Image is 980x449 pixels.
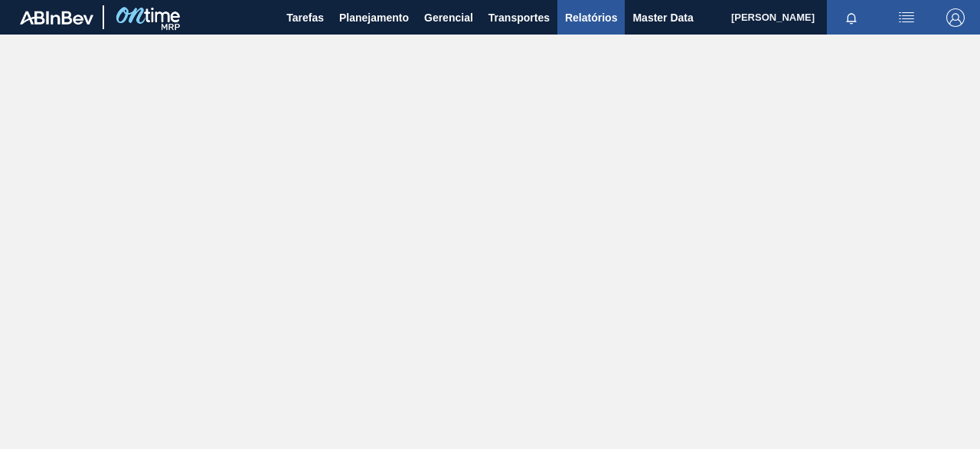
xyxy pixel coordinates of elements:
img: TNhmsLtSVTkK8tSr43FrP2fwEKptu5GPRR3wAAAABJRU5ErkJggg== [20,11,93,25]
img: userActions [897,8,916,27]
span: Transportes [488,8,550,27]
span: Tarefas [286,8,324,27]
span: Gerencial [424,8,473,27]
span: Relatórios [565,8,617,27]
span: Master Data [632,8,693,27]
img: Logout [946,8,965,27]
span: Planejamento [339,8,409,27]
button: Notificações [827,7,876,28]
